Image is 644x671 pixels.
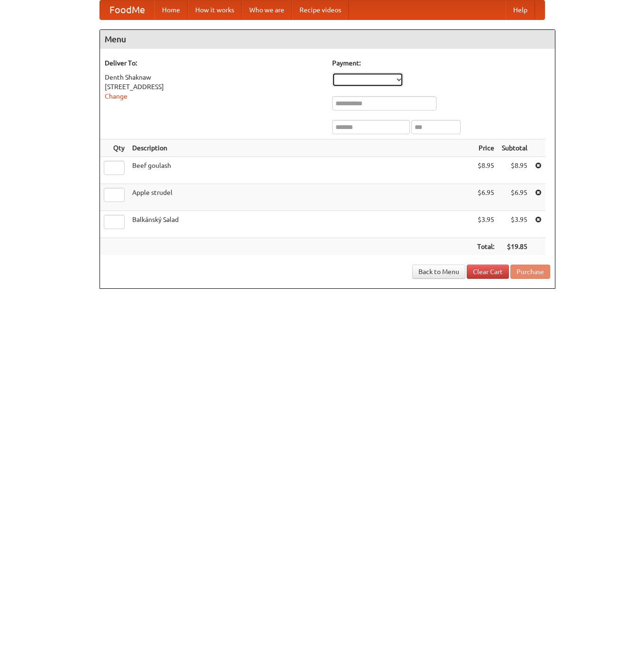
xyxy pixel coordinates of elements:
h5: Payment: [332,58,550,68]
td: Beef goulash [128,157,473,184]
a: FoodMe [100,0,154,19]
a: Who we are [242,0,292,19]
th: $19.85 [498,238,531,256]
th: Total: [473,238,498,256]
td: $6.95 [473,184,498,211]
div: [STREET_ADDRESS] [105,82,323,92]
td: $3.95 [498,211,531,238]
h5: Deliver To: [105,58,323,68]
a: Help [506,0,535,19]
a: Back to Menu [412,265,465,279]
div: Denth Shaknaw [105,73,323,82]
td: $8.95 [473,157,498,184]
h4: Menu [100,30,555,49]
th: Description [128,139,473,157]
td: $3.95 [473,211,498,238]
td: $6.95 [498,184,531,211]
th: Qty [100,139,128,157]
td: Apple strudel [128,184,473,211]
a: Home [154,0,188,19]
th: Price [473,139,498,157]
td: Balkánský Salad [128,211,473,238]
td: $8.95 [498,157,531,184]
button: Purchase [510,265,550,279]
th: Subtotal [498,139,531,157]
a: Clear Cart [467,265,509,279]
a: How it works [188,0,242,19]
a: Recipe videos [292,0,349,19]
a: Change [105,92,127,100]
